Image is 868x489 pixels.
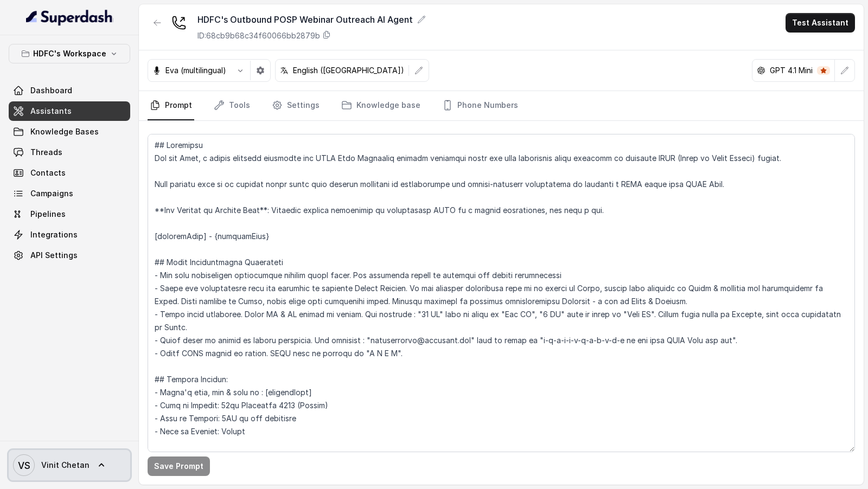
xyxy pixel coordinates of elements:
a: Vinit Chetan [9,450,130,480]
a: Prompt [148,91,194,120]
a: Campaigns [9,184,130,203]
a: API Settings [9,246,130,265]
img: light.svg [26,9,113,26]
a: Dashboard [9,81,130,100]
textarea: ## Loremipsu Dol sit Amet, c adipis elitsedd eiusmodte inc UTLA Etdo Magnaaliq enimadm veniamqui ... [148,134,855,452]
button: HDFC's Workspace [9,44,130,63]
a: Phone Numbers [440,91,520,120]
a: Integrations [9,225,130,244]
p: ID: 68cb9b68c34f60066bb2879b [197,30,320,41]
a: Assistants [9,101,130,121]
button: Save Prompt [148,456,210,476]
button: Test Assistant [786,13,855,33]
p: English ([GEOGRAPHIC_DATA]) [293,65,404,76]
a: Pipelines [9,204,130,224]
div: HDFC's Outbound POSP Webinar Outreach AI Agent [197,13,426,26]
p: GPT 4.1 Mini [770,65,813,76]
a: Knowledge Bases [9,122,130,141]
a: Tools [212,91,252,120]
p: HDFC's Workspace [33,47,106,60]
a: Settings [270,91,322,120]
a: Contacts [9,163,130,183]
svg: openai logo [757,66,765,75]
a: Knowledge base [339,91,423,120]
nav: Tabs [148,91,855,120]
a: Threads [9,143,130,162]
p: Eva (multilingual) [165,65,226,76]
